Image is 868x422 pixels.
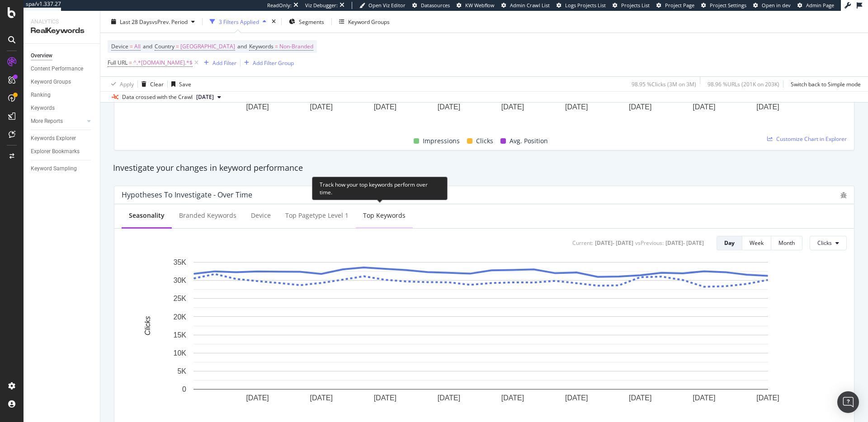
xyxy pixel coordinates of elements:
[363,211,406,220] div: Top Keywords
[176,42,179,50] span: =
[457,2,495,9] a: KW Webflow
[133,56,193,69] span: ^.*[DOMAIN_NAME].*$
[246,103,269,111] text: [DATE]
[840,192,847,198] div: bug
[246,394,269,401] text: [DATE]
[174,277,187,284] text: 30K
[806,2,834,9] span: Admin Page
[665,239,704,247] div: [DATE] - [DATE]
[421,2,450,9] span: Datasources
[31,134,76,143] div: Keywords Explorer
[143,42,152,50] span: and
[138,77,164,91] button: Clear
[791,80,861,88] div: Switch back to Simple mode
[200,57,236,68] button: Add Filter
[310,394,333,401] text: [DATE]
[120,80,134,88] div: Apply
[31,117,63,126] div: More Reports
[348,18,390,25] div: Keyword Groups
[267,2,292,9] div: ReadOnly:
[359,2,406,9] a: Open Viz Editor
[31,51,52,61] div: Overview
[501,394,524,401] text: [DATE]
[423,136,460,146] span: Impressions
[193,92,225,103] button: [DATE]
[665,2,694,9] span: Project Page
[31,90,94,100] a: Ranking
[629,103,651,111] text: [DATE]
[174,349,187,357] text: 10K
[31,103,94,113] a: Keywords
[710,2,746,9] span: Project Settings
[120,18,152,25] span: Last 28 Days
[108,77,134,91] button: Apply
[565,2,606,9] span: Logs Projects List
[412,2,450,9] a: Datasources
[31,90,51,100] div: Ranking
[134,40,141,53] span: All
[31,147,94,156] a: Explorer Bookmarks
[174,331,187,338] text: 15K
[279,40,313,53] span: Non-Branded
[693,103,715,111] text: [DATE]
[632,80,696,88] div: 98.95 % Clicks ( 3M on 3M )
[108,59,127,66] span: Full URL
[31,164,94,173] a: Keyword Sampling
[613,2,650,9] a: Projects List
[108,14,198,29] button: Last 28 DaysvsPrev. Period
[374,103,396,111] text: [DATE]
[509,136,548,146] span: Avg. Position
[122,258,840,417] div: A chart.
[465,2,495,9] span: KW Webflow
[285,14,328,29] button: Segments
[122,190,252,199] div: Hypotheses to Investigate - Over Time
[179,80,191,88] div: Save
[810,236,847,250] button: Clicks
[595,239,633,247] div: [DATE] - [DATE]
[693,394,715,401] text: [DATE]
[771,236,802,250] button: Month
[31,64,94,74] a: Content Performance
[31,117,85,126] a: More Reports
[368,2,406,9] span: Open Viz Editor
[206,14,270,29] button: 3 Filters Applied
[152,18,188,25] span: vs Prev. Period
[111,42,128,50] span: Device
[285,211,349,220] div: Top pagetype Level 1
[249,42,274,50] span: Keywords
[756,394,779,401] text: [DATE]
[113,162,855,174] div: Investigate your changes in keyword performance
[717,236,742,250] button: Day
[629,394,651,401] text: [DATE]
[310,103,333,111] text: [DATE]
[510,2,550,9] span: Admin Crawl List
[241,57,294,68] button: Add Filter Group
[756,103,779,111] text: [DATE]
[196,93,214,101] span: 2025 Sep. 8th
[129,59,132,66] span: =
[177,367,186,375] text: 5K
[621,2,650,9] span: Projects List
[572,239,593,247] div: Current:
[31,164,77,173] div: Keyword Sampling
[501,103,524,111] text: [DATE]
[724,239,735,247] div: Day
[335,14,393,29] button: Keyword Groups
[635,239,664,247] div: vs Previous :
[212,59,236,66] div: Add Filter
[31,103,55,113] div: Keywords
[776,135,847,143] span: Customize Chart in Explorer
[476,136,493,146] span: Clicks
[31,77,94,87] a: Keyword Groups
[122,93,193,101] div: Data crossed with the Crawl
[708,80,779,88] div: 98.96 % URLs ( 201K on 203K )
[557,2,606,9] a: Logs Projects List
[817,239,832,247] span: Clicks
[174,258,187,266] text: 35K
[275,42,278,50] span: =
[237,42,247,50] span: and
[168,77,191,91] button: Save
[565,394,588,401] text: [DATE]
[565,103,588,111] text: [DATE]
[182,385,186,393] text: 0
